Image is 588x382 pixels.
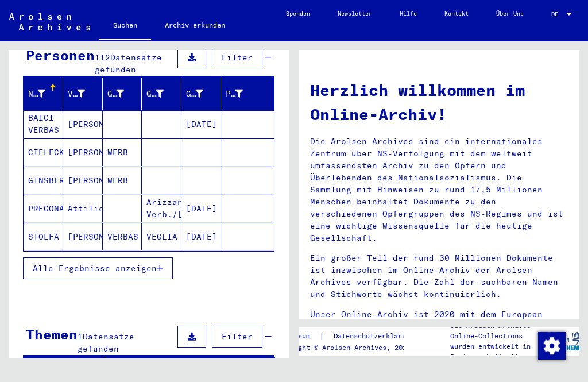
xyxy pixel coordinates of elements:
img: Zustimmung ändern [538,332,566,360]
span: Datensätze gefunden [78,331,134,354]
span: Alle Ergebnisse anzeigen [33,263,157,273]
mat-cell: [PERSON_NAME] [63,223,103,250]
mat-cell: [PERSON_NAME] [63,110,103,138]
div: Personen [26,45,95,65]
p: Die Arolsen Archives sind ein internationales Zentrum über NS-Verfolgung mit dem weltweit umfasse... [310,136,568,244]
mat-cell: [PERSON_NAME] [63,167,103,194]
mat-cell: PREGONARA [24,195,63,222]
span: Datensätze gefunden [95,52,162,75]
div: Vorname [68,88,85,100]
div: Geburtsname [107,88,125,100]
button: Alle Ergebnisse anzeigen [23,257,173,279]
div: Prisoner # [226,84,260,103]
mat-cell: WERB [103,167,142,194]
mat-header-cell: Nachname [24,78,63,110]
mat-header-cell: Geburtsname [103,78,142,110]
div: Geburt‏ [146,84,181,103]
mat-cell: STOLFA [24,223,63,250]
mat-cell: Arizzano Di Verb./[PERSON_NAME]/ [142,195,181,222]
div: Themen [26,324,78,345]
div: Vorname [68,84,102,103]
div: Prisoner # [226,88,243,100]
mat-cell: [DATE] [181,110,221,138]
span: DE [551,11,564,17]
mat-cell: VERBAS [103,223,142,250]
p: wurden entwickelt in Partnerschaft mit [450,341,544,362]
mat-cell: Attilio [63,195,103,222]
div: | [274,330,428,342]
div: Geburtsdatum [186,84,220,103]
mat-cell: CIELECKI [24,138,63,166]
div: Nachname [28,88,45,100]
p: Copyright © Arolsen Archives, 2021 [274,342,428,353]
div: Nachname [28,84,63,103]
span: Filter [222,331,253,342]
p: Die Arolsen Archives Online-Collections [450,321,544,341]
mat-cell: [PERSON_NAME] [63,138,103,166]
h1: Herzlich willkommen im Online-Archiv! [310,78,568,126]
div: Geburtsname [107,84,142,103]
mat-header-cell: Geburt‏ [142,78,181,110]
a: Archiv erkunden [151,11,239,39]
a: Datenschutzerklärung [324,330,428,342]
div: Geburt‏ [146,88,164,100]
mat-cell: BAICI VERBAS [24,110,63,138]
button: Filter [212,47,262,68]
p: Unser Online-Archiv ist 2020 mit dem European Heritage Award / Europa Nostra Award 2020 ausgezeic... [310,308,568,369]
mat-cell: [DATE] [181,195,221,222]
mat-header-cell: Vorname [63,78,103,110]
div: Geburtsdatum [186,88,203,100]
p: Ein großer Teil der rund 30 Millionen Dokumente ist inzwischen im Online-Archiv der Arolsen Archi... [310,252,568,300]
mat-cell: WERB [103,138,142,166]
button: Filter [212,326,262,348]
span: 1 [78,331,83,342]
span: Filter [222,52,253,63]
a: Suchen [99,11,151,41]
mat-header-cell: Geburtsdatum [181,78,221,110]
mat-cell: VEGLIA [142,223,181,250]
mat-cell: GINSBERG [24,167,63,194]
span: 112 [95,52,110,63]
img: Arolsen_neg.svg [9,13,90,30]
mat-header-cell: Prisoner # [221,78,274,110]
mat-cell: [DATE] [181,223,221,250]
